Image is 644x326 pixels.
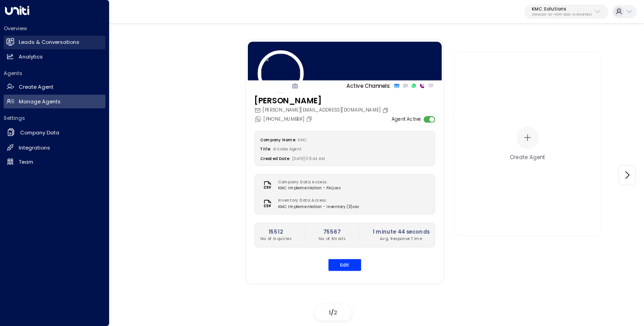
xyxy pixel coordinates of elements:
[509,153,545,161] div: Create Agent
[315,305,351,321] div: /
[260,155,290,161] label: Created Date:
[254,115,314,123] div: [PHONE_NUMBER]
[532,6,592,12] p: KMC Solutions
[306,116,314,122] button: Copy
[19,83,53,91] h2: Create Agent
[254,107,390,114] div: [PERSON_NAME][EMAIL_ADDRESS][DOMAIN_NAME]
[334,309,337,316] span: 2
[19,144,50,152] h2: Integrations
[260,235,291,241] p: No. of Inquiries
[292,155,325,161] span: [DATE] 05:44 AM
[346,82,391,90] p: Active Channels:
[4,141,105,155] a: Integrations
[273,146,302,152] span: AI Sales Agent
[524,5,608,19] button: KMC Solutions288eb1a8-11cf-4676-9bbb-0c38edf1dfd2
[4,155,105,169] a: Team
[260,137,296,143] label: Company Name:
[19,158,33,166] h2: Team
[278,179,338,185] label: Company Data Access:
[4,114,105,122] h2: Settings
[298,137,307,143] span: KMC
[19,98,61,106] h2: Manage Agents
[4,25,105,32] h2: Overview
[4,50,105,64] a: Analytics
[254,95,390,107] h3: [PERSON_NAME]
[4,80,105,94] a: Create Agent
[278,203,359,209] span: KMC Implementation - Inventory (3).csv
[4,69,105,77] h2: Agents
[278,198,356,203] label: Inventory Data Access:
[19,38,79,46] h2: Leads & Conversations
[19,53,43,61] h2: Analytics
[329,309,331,316] span: 1
[258,50,304,96] img: 4_headshot.jpg
[260,146,271,152] label: Title:
[4,125,105,140] a: Company Data
[319,235,346,241] p: No. of Emails
[4,36,105,49] a: Leads & Conversations
[382,107,390,113] button: Copy
[260,228,291,235] h2: 15512
[319,228,346,235] h2: 75567
[328,259,361,271] button: Edit
[4,95,105,108] a: Manage Agents
[372,228,429,235] h2: 1 minute 44 seconds
[278,185,341,191] span: KMC Implementation - FAQ.csv
[392,116,421,123] label: Agent Active
[20,129,59,137] h2: Company Data
[372,235,429,241] p: Avg. Response Time
[532,13,592,16] p: 288eb1a8-11cf-4676-9bbb-0c38edf1dfd2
